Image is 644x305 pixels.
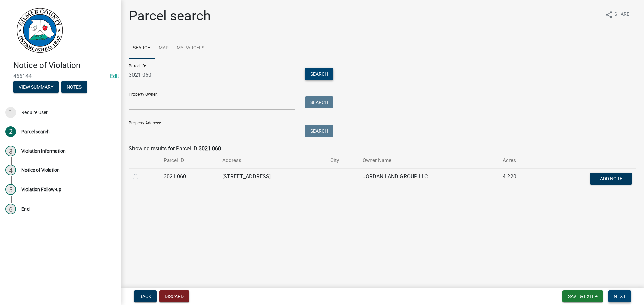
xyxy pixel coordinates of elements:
div: Require User [21,110,48,115]
th: City [326,153,359,168]
button: Next [608,290,631,302]
div: 5 [5,184,16,195]
h4: Notice of Violation [13,61,115,70]
th: Address [218,153,326,168]
wm-modal-confirm: Edit Application Number [110,73,119,79]
img: Gilmer County, Georgia [13,7,64,54]
button: Notes [61,81,87,93]
div: 1 [5,107,16,118]
td: JORDAN LAND GROUP LLC [359,168,499,190]
th: Owner Name [359,153,499,168]
th: Parcel ID [160,153,218,168]
div: 3 [5,146,16,156]
span: 466144 [13,73,107,79]
td: 4.220 [499,168,540,190]
button: Search [305,96,333,108]
a: Search [129,37,155,59]
div: Parcel search [21,129,50,134]
a: Edit [110,73,119,79]
i: share [605,11,613,19]
div: End [21,207,30,211]
a: Map [155,37,173,59]
span: Add Note [600,176,622,181]
span: Save & Exit [568,294,594,299]
div: Violation Follow-up [21,187,61,192]
button: Save & Exit [562,290,603,302]
button: Back [134,290,157,302]
button: Search [305,68,333,80]
td: 3021 060 [160,168,218,190]
th: Acres [499,153,540,168]
h1: Parcel search [129,8,211,24]
div: Violation Information [21,149,66,153]
div: 2 [5,126,16,137]
button: Search [305,125,333,137]
span: Share [614,11,629,19]
button: Discard [159,290,189,302]
button: Add Note [590,173,632,185]
div: 6 [5,204,16,214]
span: Next [614,294,626,299]
td: [STREET_ADDRESS] [218,168,326,190]
a: My Parcels [173,37,208,59]
div: Notice of Violation [21,168,60,172]
wm-modal-confirm: Summary [13,85,59,90]
div: Showing results for Parcel ID: [129,145,636,153]
strong: 3021 060 [199,145,221,152]
span: Back [139,294,151,299]
div: 4 [5,165,16,175]
button: View Summary [13,81,59,93]
wm-modal-confirm: Notes [61,85,87,90]
button: shareShare [600,8,635,21]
